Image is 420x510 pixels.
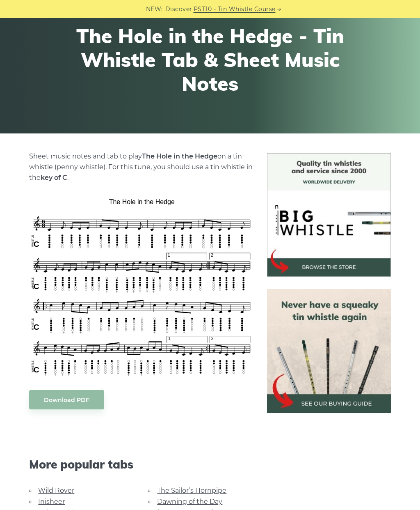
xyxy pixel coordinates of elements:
strong: The Hole in the Hedge [142,152,217,160]
img: The Hole in the Hedge Tin Whistle Tabs & Sheet Music [29,195,255,378]
strong: key of C [41,174,67,181]
a: The Sailor’s Hornpipe [157,487,226,494]
a: PST10 - Tin Whistle Course [194,5,276,14]
a: Inisheer [38,498,65,505]
p: Sheet music notes and tab to play on a tin whistle (penny whistle). For this tune, you should use... [29,151,255,183]
a: Download PDF [29,390,104,409]
a: Wild Rover [38,487,74,494]
span: Discover [165,5,192,14]
h1: The Hole in the Hedge - Tin Whistle Tab & Sheet Music Notes [59,24,361,95]
span: NEW: [146,5,163,14]
img: tin whistle buying guide [267,289,390,413]
span: More popular tabs [29,457,255,471]
img: BigWhistle Tin Whistle Store [267,153,390,277]
a: Dawning of the Day [157,498,222,505]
